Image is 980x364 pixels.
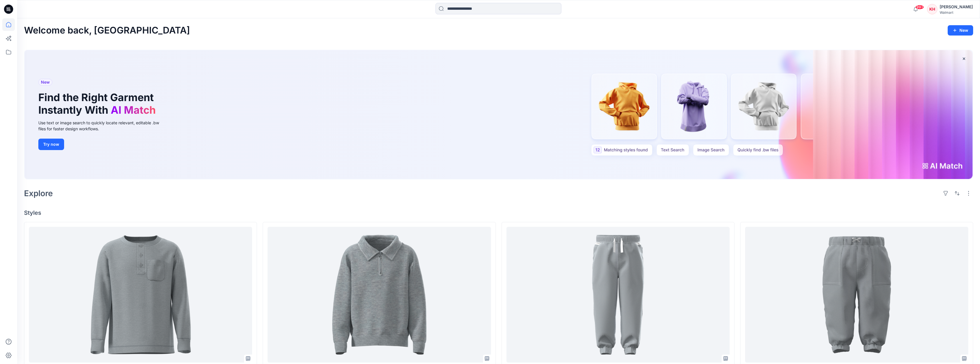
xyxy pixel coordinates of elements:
h4: Styles [24,209,973,216]
h2: Explore [24,189,53,198]
h2: Welcome back, [GEOGRAPHIC_DATA] [24,25,190,36]
a: HQ TBD- WN TB LS RAGLAN TEE [29,227,252,363]
a: HQ TBD-STRETCH TWILL JOGGER [506,227,730,363]
div: Use text or image search to quickly locate relevant, editable .bw files for faster design workflows. [38,120,167,132]
span: New [41,79,50,86]
button: New [948,25,973,36]
a: HQ TBD-WN BG LINED JOGGER [745,227,968,363]
span: AI Match [111,104,156,116]
button: Try now [38,139,64,150]
a: HQ TBD-HALF ZIP POLO TOP [268,227,491,363]
span: 99+ [915,5,924,9]
div: [PERSON_NAME] [940,3,973,10]
div: KH [927,4,937,14]
div: Walmart [940,10,973,15]
h1: Find the Right Garment Instantly With [38,91,159,116]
